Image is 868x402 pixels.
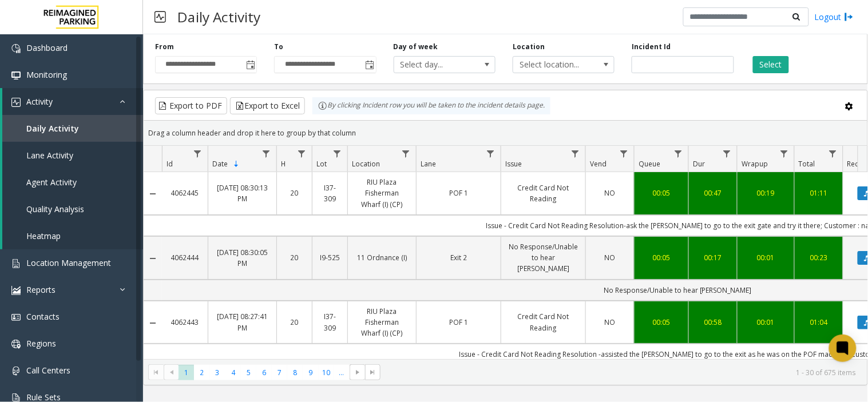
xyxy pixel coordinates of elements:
a: Logout [815,11,854,23]
button: Select [753,56,789,73]
button: Export to PDF [155,97,227,114]
a: Heatmap [2,222,143,249]
span: Toggle popup [244,57,256,73]
div: 01:11 [802,188,836,198]
img: pageIcon [154,3,166,31]
span: Page 2 [194,365,209,380]
span: Go to the next page [353,368,362,377]
span: Rec. [847,159,861,169]
a: 4062443 [169,317,201,328]
img: 'icon' [11,367,21,376]
span: Monitoring [26,69,67,80]
a: Lane Activity [2,142,143,169]
span: Go to the next page [350,364,365,380]
a: 4062445 [169,188,201,198]
a: I37-309 [319,182,340,204]
span: NO [605,317,616,327]
span: Toggle popup [363,57,376,73]
a: Lane Filter Menu [483,146,498,161]
a: 00:58 [696,317,730,328]
a: Id Filter Menu [190,146,205,161]
span: Sortable [232,160,241,169]
a: [DATE] 08:30:05 PM [215,247,269,269]
span: Dur [693,159,705,169]
a: Dur Filter Menu [719,146,735,161]
span: Page 7 [272,365,287,380]
img: infoIcon.svg [318,101,327,110]
span: H [281,159,286,169]
div: Drag a column header and drop it here to group by that column [144,123,867,143]
span: Agent Activity [26,177,77,188]
span: Go to the last page [368,368,378,377]
a: Agent Activity [2,169,143,196]
a: 4062444 [169,252,201,263]
span: Id [167,159,173,169]
div: 00:19 [744,188,787,198]
kendo-pager-info: 1 - 30 of 675 items [387,368,856,377]
a: Lot Filter Menu [330,146,345,161]
span: Lane Activity [26,150,73,161]
span: Page 9 [303,365,318,380]
span: Daily Activity [26,123,79,134]
a: [DATE] 08:30:13 PM [215,182,269,204]
a: Daily Activity [2,115,143,142]
span: Regions [26,338,56,349]
img: 'icon' [11,44,21,53]
span: NO [605,188,616,198]
img: 'icon' [11,340,21,349]
span: Quality Analysis [26,204,84,214]
label: Day of week [394,42,438,52]
a: No Response/Unable to hear [PERSON_NAME] [508,241,578,274]
a: I37-309 [319,311,340,333]
a: Date Filter Menu [259,146,274,161]
img: 'icon' [11,98,21,107]
a: 00:01 [744,317,787,328]
span: Page 6 [256,365,272,380]
h3: Daily Activity [172,3,266,31]
label: From [155,42,174,52]
a: I9-525 [319,252,340,263]
label: To [274,42,283,52]
span: Heatmap [26,230,61,241]
span: Page 10 [319,365,334,380]
span: Activity [26,96,53,107]
a: Vend Filter Menu [616,146,632,161]
a: 01:04 [802,317,836,328]
a: Collapse Details [144,319,162,328]
a: 00:05 [641,188,681,198]
a: 00:01 [744,252,787,263]
a: 20 [284,317,305,328]
a: Issue Filter Menu [568,146,583,161]
span: Issue [505,159,522,169]
span: Location [352,159,380,169]
a: 00:05 [641,317,681,328]
span: Go to the last page [365,364,381,380]
span: Call Centers [26,365,70,376]
div: 00:23 [802,252,836,263]
span: Page 1 [179,365,194,380]
a: 00:17 [696,252,730,263]
span: Page 11 [334,365,350,380]
label: Incident Id [632,42,671,52]
a: RIU Plaza Fisherman Wharf (I) (CP) [355,177,409,210]
div: Data table [144,146,867,359]
span: NO [605,253,616,262]
a: Credit Card Not Reading [508,182,578,204]
span: Lot [316,159,327,169]
a: Location Filter Menu [398,146,414,161]
span: Queue [639,159,660,169]
a: 11 Ordnance (I) [355,252,409,263]
a: 20 [284,252,305,263]
a: Activity [2,88,143,115]
a: [DATE] 08:27:41 PM [215,311,269,333]
a: H Filter Menu [294,146,310,161]
span: Page 4 [225,365,241,380]
div: 00:47 [696,188,730,198]
a: Queue Filter Menu [671,146,686,161]
a: 00:05 [641,252,681,263]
